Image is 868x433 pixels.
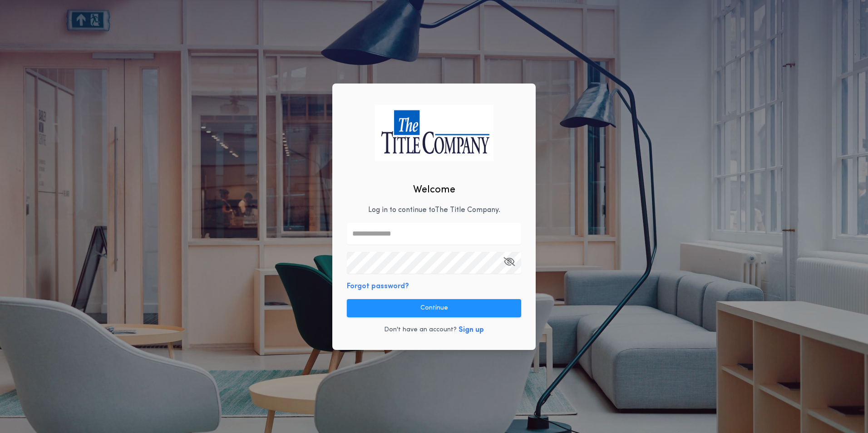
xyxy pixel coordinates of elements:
[347,299,521,317] button: Continue
[384,325,457,335] p: Don't have an account?
[375,105,493,161] img: logo
[459,325,484,335] button: Sign up
[368,205,500,216] p: Log in to continue to The Title Company .
[347,281,409,292] button: Forgot password?
[413,182,455,197] h2: Welcome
